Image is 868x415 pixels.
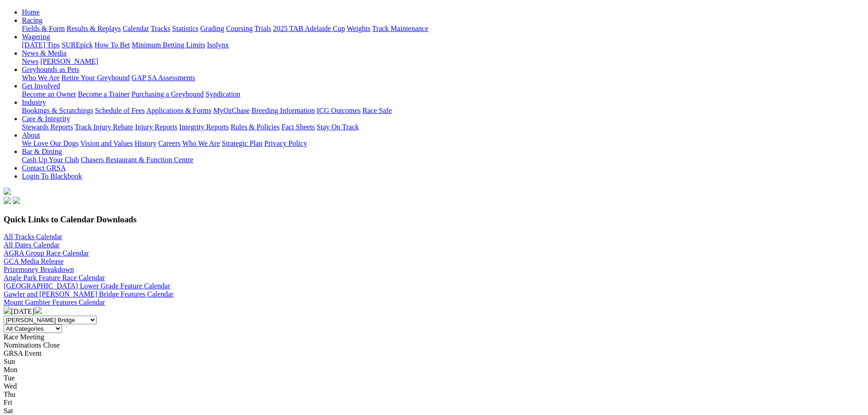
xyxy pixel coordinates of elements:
a: 2025 TAB Adelaide Cup [273,25,345,32]
a: Prizemoney Breakdown [4,266,74,273]
a: Become a Trainer [78,90,130,98]
div: GRSA Event [4,349,864,358]
a: Wagering [22,33,50,41]
a: Bar & Dining [22,148,62,155]
div: Sun [4,358,864,366]
a: Injury Reports [135,123,177,131]
div: Care & Integrity [22,123,864,131]
a: Weights [347,25,370,32]
img: logo-grsa-white.png [4,188,11,195]
a: How To Bet [95,41,130,49]
a: Get Involved [22,82,60,90]
a: Applications & Forms [146,107,211,114]
div: Greyhounds as Pets [22,74,864,82]
a: Fact Sheets [282,123,315,131]
a: Who We Are [22,74,60,82]
a: Stewards Reports [22,123,73,131]
div: Race Meeting [4,333,864,341]
h3: Quick Links to Calendar Downloads [4,215,864,225]
a: Careers [158,139,180,147]
div: Thu [4,390,864,399]
div: Industry [22,107,864,115]
div: Racing [22,25,864,33]
a: Retire Your Greyhound [62,74,130,82]
a: Vision and Values [80,139,133,147]
div: Nominations Close [4,341,864,349]
a: Mount Gambier Features Calendar [4,298,105,306]
a: Coursing [226,25,253,32]
a: Rules & Policies [231,123,280,131]
a: Stay On Track [317,123,359,131]
a: Angle Park Feature Race Calendar [4,274,105,282]
a: Greyhounds as Pets [22,66,79,73]
div: News & Media [22,57,864,66]
a: SUREpick [62,41,92,49]
a: News & Media [22,49,67,57]
a: Isolynx [207,41,229,49]
a: Privacy Policy [264,139,307,147]
div: Bar & Dining [22,156,864,164]
div: About [22,139,864,148]
a: Results & Replays [67,25,121,32]
a: Home [22,8,40,16]
a: Tracks [151,25,170,32]
a: Integrity Reports [179,123,229,131]
a: Statistics [172,25,199,32]
a: Chasers Restaurant & Function Centre [81,156,193,164]
a: ICG Outcomes [317,107,360,114]
a: Industry [22,98,46,106]
a: [PERSON_NAME] [40,57,98,65]
div: Sat [4,407,864,415]
a: History [134,139,156,147]
a: Track Maintenance [372,25,428,32]
a: Calendar [123,25,149,32]
a: We Love Our Dogs [22,139,78,147]
a: MyOzChase [213,107,250,114]
a: AGRA Group Race Calendar [4,249,89,257]
div: Fri [4,399,864,407]
a: Who We Are [182,139,220,147]
a: Fields & Form [22,25,65,32]
a: Contact GRSA [22,164,66,172]
a: GCA Media Release [4,257,64,265]
a: All Dates Calendar [4,241,60,249]
a: Minimum Betting Limits [132,41,205,49]
a: Login To Blackbook [22,172,82,180]
a: Racing [22,16,42,24]
a: Schedule of Fees [95,107,144,114]
a: Bookings & Scratchings [22,107,93,114]
div: [DATE] [4,307,864,316]
img: chevron-left-pager-white.svg [4,307,11,314]
div: Wagering [22,41,864,49]
a: All Tracks Calendar [4,233,62,241]
a: News [22,57,38,65]
a: GAP SA Assessments [132,74,195,82]
a: Care & Integrity [22,115,70,123]
a: [GEOGRAPHIC_DATA] Lower Grade Feature Calendar [4,282,170,290]
div: Wed [4,382,864,390]
a: Breeding Information [252,107,315,114]
a: Strategic Plan [222,139,262,147]
a: Track Injury Rebate [75,123,133,131]
div: Get Involved [22,90,864,98]
img: twitter.svg [13,197,20,204]
a: Purchasing a Greyhound [132,90,204,98]
a: Become an Owner [22,90,76,98]
a: Race Safe [362,107,391,114]
img: chevron-right-pager-white.svg [35,307,42,314]
a: Cash Up Your Club [22,156,79,164]
a: Gawler and [PERSON_NAME] Bridge Features Calendar [4,290,174,298]
div: Tue [4,374,864,382]
img: facebook.svg [4,197,11,204]
a: Syndication [205,90,240,98]
a: Grading [200,25,224,32]
a: Trials [254,25,271,32]
div: Mon [4,366,864,374]
a: [DATE] Tips [22,41,60,49]
a: About [22,131,40,139]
